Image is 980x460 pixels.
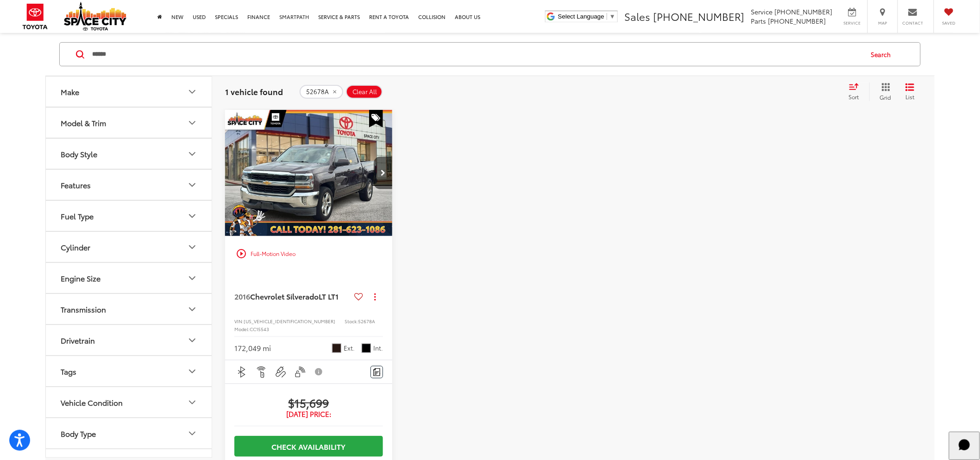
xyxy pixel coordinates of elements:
div: Features [61,180,91,189]
a: 2016Chevrolet SilveradoLT LT1 [234,291,351,301]
button: List View [898,83,922,101]
span: 52678A [358,318,375,325]
div: Model & Trim [187,117,198,128]
img: Aux Input [275,366,287,378]
div: 2016 Chevrolet Silverado LT LT1 0 [225,110,393,236]
span: Autumn Bronze Metallic [332,344,341,353]
button: MakeMake [46,77,213,107]
a: 2016 Chevrolet Silverado 1500 1LT 4x22016 Chevrolet Silverado 1500 1LT 4x22016 Chevrolet Silverad... [225,110,393,236]
div: Vehicle Condition [61,398,123,407]
button: View Disclaimer [311,362,327,382]
div: Transmission [187,304,198,315]
div: Cylinder [61,243,90,251]
span: CC15543 [250,326,269,332]
span: Stock: [345,318,358,325]
a: Check Availability [234,436,383,457]
span: ▼ [609,13,616,20]
button: CylinderCylinder [46,232,213,262]
button: Grid View [869,83,898,101]
div: Transmission [61,305,106,313]
button: Body TypeBody Type [46,418,213,448]
div: Tags [187,366,198,377]
span: [PHONE_NUMBER] [768,16,826,26]
span: Map [873,20,893,26]
span: Clear All [352,88,377,96]
span: [PHONE_NUMBER] [775,7,833,16]
span: [US_VEHICLE_IDENTIFICATION_NUMBER] [244,318,335,325]
span: Ext. [344,344,355,352]
span: Grid [880,93,892,101]
span: Int. [373,344,383,352]
span: $15,699 [234,396,383,409]
button: Fuel TypeFuel Type [46,201,213,231]
span: dropdown dots [374,293,376,300]
span: Service [751,7,773,16]
button: Select sort value [844,83,869,101]
span: 1 vehicle found [225,86,283,97]
button: Comments [371,366,383,378]
img: Space City Toyota [64,2,126,31]
button: Model & TrimModel & Trim [46,108,213,138]
span: Service [842,20,863,26]
span: 52678A [306,88,329,96]
button: Actions [367,288,383,305]
div: Body Style [187,148,198,160]
img: Comments [373,368,381,376]
div: Fuel Type [187,211,198,222]
button: Clear All [346,85,383,99]
div: Body Style [61,149,97,158]
div: 172,049 mi [234,343,271,353]
span: 2016 [234,291,250,301]
span: Special [369,110,383,128]
div: Vehicle Condition [187,397,198,408]
div: Make [187,86,198,97]
div: Model & Trim [61,118,106,127]
button: Body StyleBody Style [46,139,213,169]
div: Cylinder [187,242,198,253]
img: Remote Start [256,366,267,378]
div: Features [187,179,198,191]
div: Engine Size [61,274,101,282]
span: List [905,93,915,101]
div: Drivetrain [61,336,95,345]
span: Select Language [558,13,604,20]
span: [DATE] Price: [234,409,383,419]
span: ​ [607,13,607,20]
div: Tags [61,367,76,376]
button: Next image [374,157,392,189]
button: FeaturesFeatures [46,170,213,200]
span: Sort [849,93,859,101]
div: Engine Size [187,273,198,284]
input: Search by Make, Model, or Keyword [91,43,862,65]
button: TagsTags [46,356,213,386]
button: Engine SizeEngine Size [46,263,213,293]
span: [PHONE_NUMBER] [653,9,745,24]
img: 2016 Chevrolet Silverado 1500 1LT 4x2 [225,110,393,236]
div: Make [61,87,79,96]
div: Fuel Type [61,211,94,220]
div: Drivetrain [187,335,198,346]
button: Search [862,43,905,66]
div: Body Type [61,429,96,438]
span: Saved [939,20,959,26]
span: Black [362,344,371,353]
img: Bluetooth® [236,366,248,378]
span: Sales [624,9,650,24]
a: Select Language​ [558,13,616,20]
span: Parts [751,16,766,26]
div: Body Type [187,428,198,439]
svg: Start Chat [953,433,977,457]
span: LT LT1 [319,291,339,301]
button: TransmissionTransmission [46,294,213,324]
span: Contact [903,20,923,26]
img: Keyless Entry [294,366,306,378]
span: Model: [234,326,250,332]
span: VIN: [234,318,244,325]
button: DrivetrainDrivetrain [46,325,213,355]
span: Chevrolet Silverado [250,291,319,301]
button: remove 52678A [300,85,343,99]
button: Vehicle ConditionVehicle Condition [46,387,213,417]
